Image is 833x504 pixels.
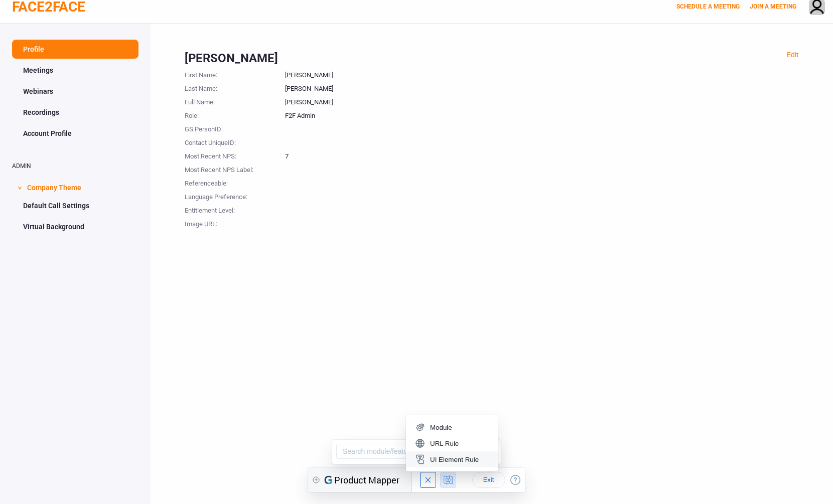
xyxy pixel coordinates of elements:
span: Exit [173,8,189,16]
a: Virtual Background [12,217,138,236]
a: Edit [787,51,799,59]
a: JOIN A MEETING [750,3,796,10]
div: F2F Admin [285,107,799,121]
input: Search module/feature [5,4,110,19]
div: [PERSON_NAME] [285,80,799,94]
span: > [15,186,25,190]
div: Most Recent NPS Label : [185,161,285,175]
div: Image URL : [185,216,285,229]
a: Default Call Settings [12,196,138,215]
a: Meetings [12,61,138,80]
div: [PERSON_NAME] [285,94,799,107]
div: Language Preference : [185,189,285,202]
div: UI Element Rule [24,41,73,48]
div: URL Rule [24,25,53,32]
div: Contact UniqueID : [185,134,285,148]
a: SCHEDULE A MEETING [676,3,740,10]
div: 7 [285,148,799,161]
div: [PERSON_NAME] [285,67,799,80]
div: Entitlement Level : [185,202,285,216]
span: Company Theme [27,177,81,196]
div: Role : [185,107,285,121]
div: GS PersonID : [185,121,285,134]
a: Recordings [12,103,138,122]
div: [PERSON_NAME] [185,50,799,67]
div: Last Name : [185,80,285,94]
div: Full Name : [185,94,285,107]
a: Webinars [12,82,138,101]
div: Referenceable : [185,175,285,189]
div: Module [24,9,46,16]
h2: ADMIN [12,163,138,170]
a: Account Profile [12,124,138,143]
div: Most Recent NPS : [185,148,285,161]
button: Exit [164,4,197,20]
div: First Name : [185,67,285,80]
a: Profile [12,40,138,59]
